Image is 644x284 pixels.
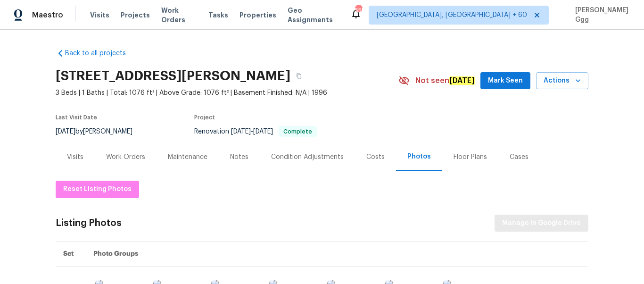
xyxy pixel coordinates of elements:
span: Maestro [32,10,63,20]
button: Manage in Google Drive [495,215,588,232]
span: - [231,128,273,135]
h2: [STREET_ADDRESS][PERSON_NAME] [56,71,290,81]
span: Projects [121,10,150,20]
span: Reset Listing Photos [63,184,132,195]
span: Tasks [208,12,228,18]
button: Mark Seen [480,72,530,90]
span: Not seen [415,76,475,85]
a: Back to all projects [56,49,146,58]
div: Cases [510,152,528,162]
div: Notes [230,152,248,162]
div: Photos [407,152,431,161]
div: Listing Photos [56,218,122,228]
div: Maintenance [168,152,207,162]
button: Actions [536,72,588,90]
span: Last Visit Date [56,115,97,120]
div: Visits [67,152,83,162]
span: Mark Seen [488,75,523,87]
span: 3 Beds | 1 Baths | Total: 1076 ft² | Above Grade: 1076 ft² | Basement Finished: N/A | 1996 [56,88,398,98]
span: Geo Assignments [288,6,339,25]
span: Properties [239,10,276,20]
div: Condition Adjustments [271,152,344,162]
span: Project [194,115,215,120]
span: Complete [280,129,316,134]
span: Manage in Google Drive [502,217,581,229]
span: [DATE] [231,128,251,135]
th: Photo Groups [86,242,588,267]
span: Actions [544,75,581,87]
div: Costs [366,152,385,162]
em: [DATE] [449,76,475,85]
span: Visits [90,10,109,20]
div: Work Orders [106,152,145,162]
span: [PERSON_NAME] Ggg [571,6,630,25]
button: Reset Listing Photos [56,181,139,198]
span: [GEOGRAPHIC_DATA], [GEOGRAPHIC_DATA] + 60 [377,10,527,20]
button: Copy Address [290,67,307,84]
span: Renovation [194,128,317,135]
div: 555 [355,6,362,15]
span: Work Orders [161,6,197,25]
div: Floor Plans [454,152,487,162]
span: [DATE] [253,128,273,135]
th: Set [56,242,86,267]
div: by [PERSON_NAME] [56,126,144,137]
span: [DATE] [56,128,75,135]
